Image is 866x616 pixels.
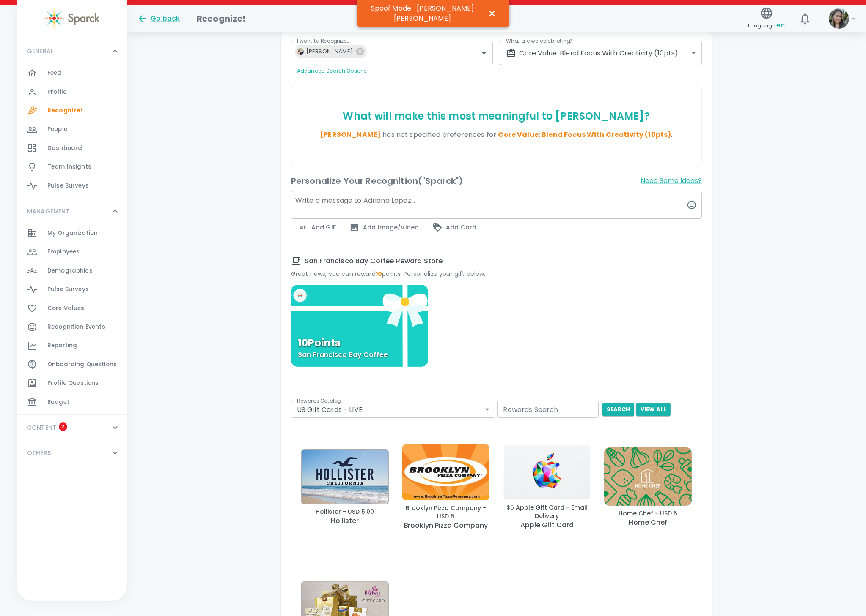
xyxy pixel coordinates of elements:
button: Open [478,47,490,59]
h6: Personalize Your Recognition ("Sparck") [291,174,463,188]
span: Add GIF [298,222,336,232]
p: Hollister - USD 5.00 [316,507,374,516]
div: Core Value: Blend Focus With Creativity (10pts) [506,48,689,58]
a: Profile [17,83,127,101]
a: Employees [17,243,127,261]
button: Brooklyn Pizza Company - USD 5Brooklyn Pizza Company - USD 5Brooklyn Pizza Company [399,425,493,550]
a: Feed [17,64,127,82]
a: Recognize! [17,101,127,120]
span: 2 [59,422,67,431]
label: Rewards Catalog [297,397,341,404]
span: Core Values [47,304,85,313]
label: What are we celebrating? [506,37,572,44]
p: Brooklyn Pizza Company [404,521,488,531]
span: en [776,20,785,30]
div: Recognition Events [17,318,127,336]
img: Hollister - USD 5.00 [301,449,389,504]
span: [PERSON_NAME] [301,46,358,56]
p: Brooklyn Pizza Company - USD 5 [402,504,490,521]
input: Search from our Store [497,401,599,418]
span: Add Image/Video [349,222,419,232]
button: $5 Apple Gift Card - Email Delivery$5 Apple Gift Card - Email DeliveryApple Gift Card [500,425,594,550]
span: Feed [47,69,62,77]
span: Reporting [47,341,77,350]
p: $5 Apple Gift Card - Email Delivery [503,503,591,520]
img: Picture of Mackenzie [829,8,849,29]
a: Reporting [17,336,127,355]
p: Apple Gift Card [520,520,574,530]
img: Picture of Adriana Lopez [297,48,304,55]
span: Employees [47,248,80,256]
span: San Francisco Bay Coffee Reward Store [291,256,702,266]
a: Pulse Surveys [17,177,127,195]
div: Great news, you can reward points. Personalize your gift below. [291,270,702,278]
span: Recognition Events [47,323,105,331]
button: Language:en [745,4,788,34]
a: People [17,120,127,139]
a: Budget [17,393,127,412]
p: 10 Points [298,338,341,348]
div: CONTENT2 [17,415,127,440]
p: Home Chef - USD 5 [619,509,677,518]
span: Profile Questions [47,379,99,387]
span: Add Card [432,222,476,232]
h1: Recognize! [197,12,246,25]
p: OTHERS [27,449,51,457]
a: Sparck logo [17,8,127,28]
span: Budget [47,398,69,406]
span: [PERSON_NAME] [320,130,381,139]
a: Advanced Search Options [297,67,367,74]
div: Pulse Surveys [17,280,127,299]
span: People [47,125,67,134]
button: 10PointsSan Francisco Bay Coffee [291,285,428,367]
p: Home Chef [629,518,667,528]
p: CONTENT [27,423,56,432]
span: Recognize! [47,106,83,115]
div: MANAGEMENT [17,224,127,415]
a: Profile Questions [17,374,127,392]
span: Dashboard [47,144,82,153]
div: GENERAL [17,38,127,64]
a: Onboarding Questions [17,355,127,374]
label: I want to Recognize... [297,37,350,44]
div: OTHERS [17,440,127,466]
div: Demographics [17,262,127,280]
button: Home Chef - USD 5Home Chef - USD 5Home Chef [601,425,695,550]
p: GENERAL [27,47,53,55]
div: GENERAL [17,64,127,199]
button: Go back [137,14,180,24]
img: Home Chef - USD 5 [604,447,692,506]
a: Core Values [17,299,127,318]
span: My Organization [47,229,98,237]
span: Core Value: Blend Focus With Creativity (10pts) [498,130,671,139]
div: MANAGEMENT [17,199,127,224]
span: 10 [376,270,382,278]
div: Dashboard [17,139,127,158]
button: Need Some Ideas? [641,174,702,188]
div: Picture of Adriana Lopez[PERSON_NAME] [295,45,367,58]
span: Pulse Surveys [47,285,89,294]
button: Hollister - USD 5.00Hollister - USD 5.00Hollister [298,425,392,550]
span: Language: [748,20,785,31]
span: Demographics [47,267,93,275]
p: . [295,130,698,140]
a: My Organization [17,224,127,243]
img: Sparck logo [44,8,99,28]
p: What will make this most meaningful to [PERSON_NAME] ? [295,109,698,123]
a: Team Insights [17,158,127,176]
button: View All [636,403,671,416]
img: $5 Apple Gift Card - Email Delivery [503,445,591,500]
p: MANAGEMENT [27,207,70,215]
